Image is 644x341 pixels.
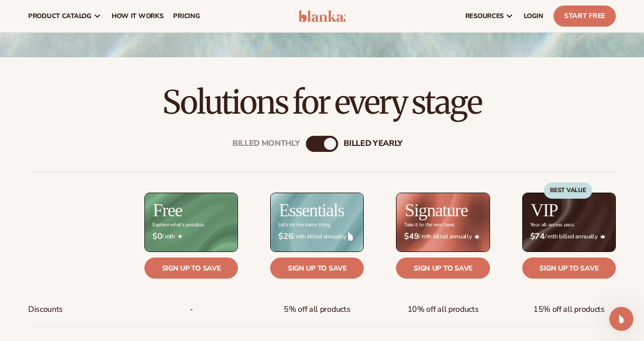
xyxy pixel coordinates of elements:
span: resources [465,12,504,20]
div: Take it to the next level. [404,222,455,228]
img: free_bg.png [145,193,237,251]
strong: $74 [530,232,545,241]
span: 5% off all products [284,300,350,319]
span: pricing [173,12,200,20]
iframe: Intercom live chat [609,307,633,331]
span: - [190,300,193,319]
span: 15% off all products [533,300,605,319]
div: Your all-access pass. [530,222,575,228]
div: Close [177,4,195,22]
span: LOGIN [524,12,543,20]
button: Help [134,248,201,289]
span: Hey there 👋 Need help with pricing? Talk to our team or search for helpful articles. [33,36,327,44]
div: Let’s do the damn thing. [278,222,331,228]
span: / mth billed annually [530,232,608,241]
span: 10% off all products [408,300,479,319]
h2: Solutions for every stage [28,86,616,119]
span: Home [23,274,44,281]
a: Sign up to save [144,258,238,279]
h2: Signature [405,201,467,219]
button: Send us a message [46,218,155,238]
h2: Essentials [279,201,344,219]
a: Sign up to save [270,258,364,279]
img: Andie avatar [15,36,27,48]
img: Signature_BG_eeb718c8-65ac-49e3-a4e5-327c6aa73146.jpg [396,193,489,251]
img: Crown_2d87c031-1b5a-4345-8312-a4356ddcde98.png [600,234,605,239]
span: Help [159,274,176,281]
a: Start Free [553,6,616,27]
strong: $49 [404,232,419,241]
button: Messages [67,248,134,289]
span: / mth billed annually [278,232,356,241]
span: product catalog [28,12,92,20]
span: Discounts [28,300,63,319]
div: Billed Monthly [232,139,300,148]
span: / mth billed annually [404,232,481,241]
img: Ally avatar [19,44,31,56]
a: Sign up to save [522,258,616,279]
div: Blanka [33,45,57,56]
h1: Messages [74,5,129,22]
img: drop.png [348,232,353,241]
div: BEST VALUE [544,183,592,199]
strong: $0 [152,232,162,241]
img: logo [298,10,346,22]
h2: VIP [531,201,558,219]
strong: $26 [278,232,293,241]
img: Rochelle avatar [10,44,22,56]
img: Star_6.png [474,234,479,239]
span: Messages [81,274,120,281]
div: Explore what's possible. [152,222,204,228]
span: / mth [152,232,230,241]
div: billed Yearly [344,139,403,148]
span: How It Works [112,12,164,20]
img: Free_Icon_bb6e7c7e-73f8-44bd-8ed0-223ea0fc522e.png [178,234,183,239]
div: • 49m ago [59,45,94,56]
img: Essentials_BG_9050f826-5aa9-47d9-a362-757b82c62641.jpg [271,193,363,251]
img: VIP_BG_199964bd-3653-43bc-8a67-789d2d7717b9.jpg [523,193,615,251]
a: Sign up to save [396,258,490,279]
h2: Free [153,201,182,219]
